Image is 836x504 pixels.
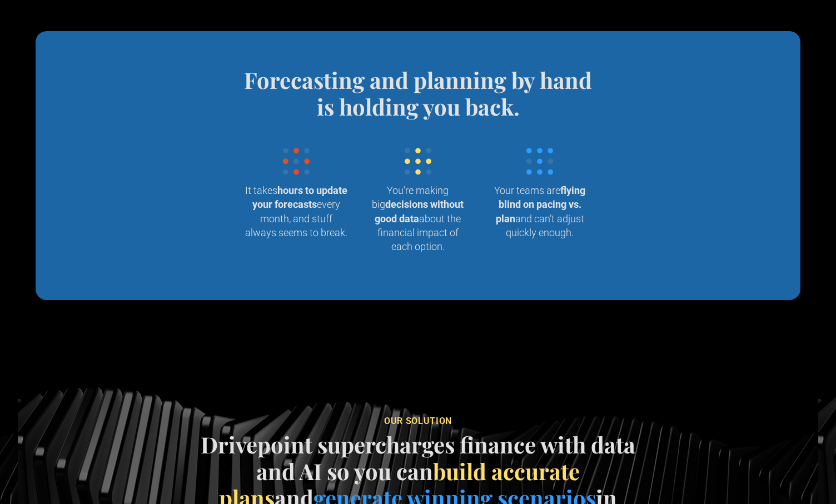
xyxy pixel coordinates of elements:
strong: flying blind on pacing vs. plan [496,184,586,224]
strong: hours to update your forecasts [252,184,347,210]
p: Your teams are and can’t adjust quickly enough. [488,183,592,239]
strong: decisions without good data [375,198,464,224]
span: our soluTION [384,416,452,426]
p: You’re making big about the financial impact of each option. [366,183,470,253]
p: It takes every month, and stuff always seems to break. [244,183,348,239]
h4: Forecasting and planning by hand is holding you back. [235,67,601,120]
